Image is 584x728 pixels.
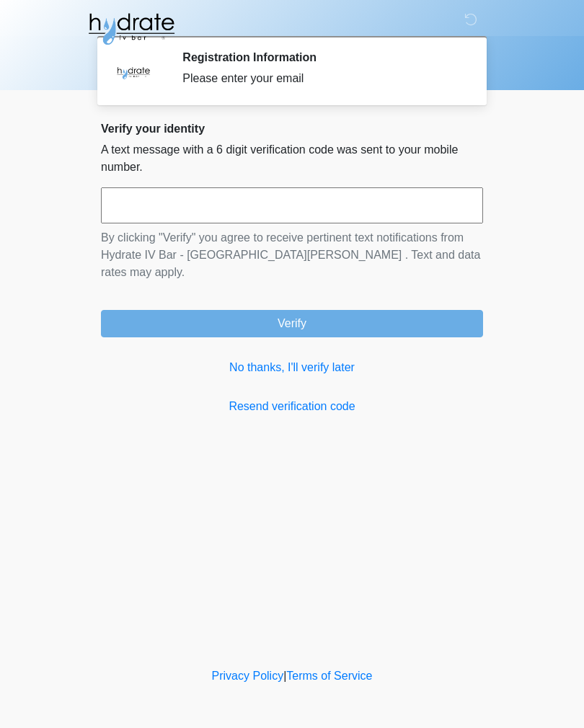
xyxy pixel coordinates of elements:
[101,359,483,376] a: No thanks, I'll verify later
[286,670,372,682] a: Terms of Service
[182,70,461,87] div: Please enter your email
[101,310,483,337] button: Verify
[101,122,483,136] h2: Verify your identity
[101,229,483,281] p: By clicking "Verify" you agree to receive pertinent text notifications from Hydrate IV Bar - [GEO...
[101,141,483,176] p: A text message with a 6 digit verification code was sent to your mobile number.
[283,670,286,682] a: |
[101,398,483,415] a: Resend verification code
[112,50,155,94] img: Agent Avatar
[212,670,284,682] a: Privacy Policy
[87,11,176,47] img: Hydrate IV Bar - Fort Collins Logo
